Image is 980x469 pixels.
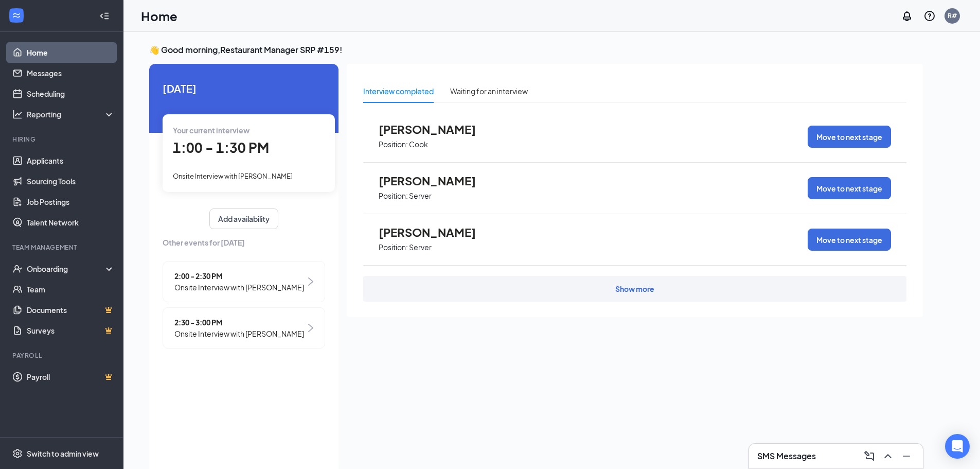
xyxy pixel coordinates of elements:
[174,317,304,328] span: 2:30 - 3:00 PM
[12,135,113,144] div: Hiring
[27,42,115,63] a: Home
[615,284,654,294] div: Show more
[409,242,432,252] p: Server
[27,279,115,300] a: Team
[174,328,304,339] span: Onsite Interview with [PERSON_NAME]
[141,7,177,25] h1: Home
[149,44,923,56] h3: 👋 Good morning, Restaurant Manager SRP #159 !
[923,10,936,22] svg: QuestionInfo
[861,448,878,464] button: ComposeMessage
[882,450,894,462] svg: ChevronUp
[808,229,891,251] button: Move to next stage
[900,450,913,462] svg: Minimize
[27,300,115,320] a: DocumentsCrown
[379,174,492,187] span: [PERSON_NAME]
[173,126,250,135] span: Your current interview
[27,212,115,233] a: Talent Network
[379,191,408,201] p: Position:
[174,282,304,293] span: Onsite Interview with [PERSON_NAME]
[901,10,913,22] svg: Notifications
[379,123,492,136] span: [PERSON_NAME]
[379,242,408,252] p: Position:
[12,109,23,119] svg: Analysis
[27,109,115,119] div: Reporting
[379,225,492,239] span: [PERSON_NAME]
[898,448,915,464] button: Minimize
[12,448,23,459] svg: Settings
[450,85,528,97] div: Waiting for an interview
[27,448,99,459] div: Switch to admin view
[27,171,115,192] a: Sourcing Tools
[27,83,115,104] a: Scheduling
[27,150,115,171] a: Applicants
[209,209,278,229] button: Add availability
[379,140,408,149] p: Position:
[12,264,23,274] svg: UserCheck
[27,320,115,341] a: SurveysCrown
[808,177,891,199] button: Move to next stage
[173,139,269,156] span: 1:00 - 1:30 PM
[12,243,113,252] div: Team Management
[174,270,304,282] span: 2:00 - 2:30 PM
[27,264,106,274] div: Onboarding
[12,351,113,360] div: Payroll
[163,237,325,248] span: Other events for [DATE]
[409,140,428,149] p: Cook
[863,450,876,462] svg: ComposeMessage
[27,192,115,212] a: Job Postings
[808,126,891,148] button: Move to next stage
[27,367,115,387] a: PayrollCrown
[163,80,325,96] span: [DATE]
[945,434,970,459] div: Open Intercom Messenger
[948,11,957,20] div: R#
[363,85,434,97] div: Interview completed
[173,172,293,180] span: Onsite Interview with [PERSON_NAME]
[757,450,816,462] h3: SMS Messages
[11,10,22,21] svg: WorkstreamLogo
[99,11,110,21] svg: Collapse
[409,191,432,201] p: Server
[880,448,896,464] button: ChevronUp
[27,63,115,83] a: Messages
